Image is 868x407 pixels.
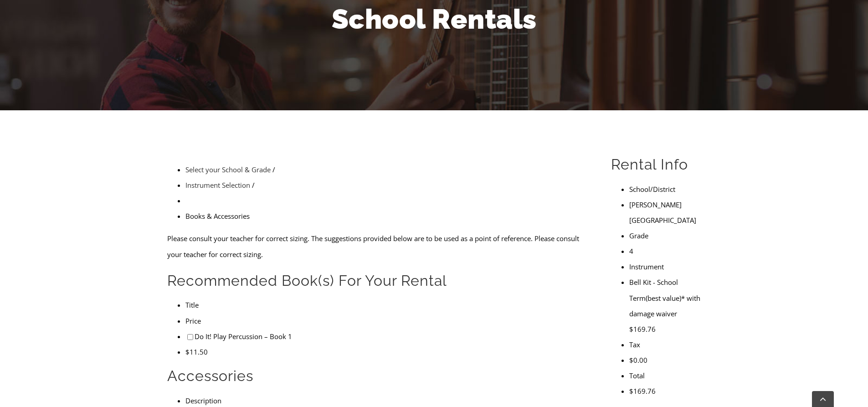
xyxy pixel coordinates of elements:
li: Instrument [629,259,701,274]
span: / [272,165,275,174]
li: Bell Kit - School Term(best value)* with damage waiver $169.76 [629,274,701,336]
li: Title [185,297,590,313]
li: Tax [629,337,701,352]
li: School/District [629,181,701,197]
a: Instrument Selection [185,180,250,190]
li: $11.50 [185,344,590,360]
span: / [252,180,255,190]
li: Grade [629,228,701,243]
p: Please consult your teacher for correct sizing. The suggestions provided below are to be used as ... [167,231,590,262]
li: $169.76 [629,383,701,399]
li: 4 [629,243,701,259]
a: Select your School & Grade [185,165,271,174]
li: Total [629,368,701,383]
li: Do It! Play Percussion – Book 1 [185,329,590,344]
h2: Accessories [167,366,590,386]
li: Books & Accessories [185,208,590,224]
h2: Rental Info [611,155,701,174]
li: [PERSON_NAME][GEOGRAPHIC_DATA] [629,197,701,228]
li: $0.00 [629,352,701,368]
li: Price [185,313,590,329]
h2: Recommended Book(s) For Your Rental [167,271,590,290]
